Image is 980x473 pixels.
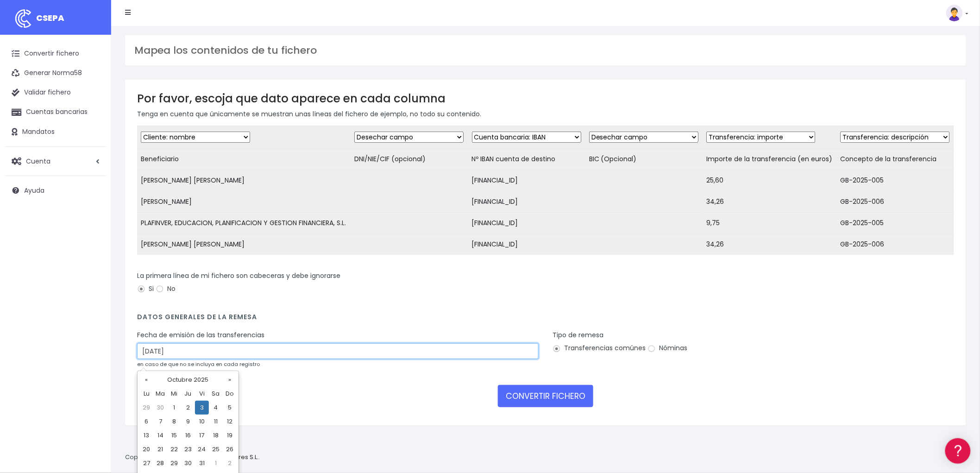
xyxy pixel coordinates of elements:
[195,456,209,470] td: 31
[223,373,237,387] th: »
[5,83,107,102] a: Validar fichero
[156,284,176,294] label: No
[137,109,954,119] p: Tenga en cuenta que únicamente se muestran unas líneas del fichero de ejemplo, no todo su contenido.
[167,401,181,415] td: 1
[223,456,237,470] td: 2
[468,234,585,255] td: [FINANCIAL_ID]
[209,429,223,442] td: 18
[5,44,107,63] a: Convertir fichero
[125,453,260,462] p: Copyright © 2025 .
[153,387,167,401] th: Ma
[153,429,167,442] td: 14
[351,149,468,170] td: DNI/NIE/CIF (opcional)
[468,170,585,191] td: [FINANCIAL_ID]
[153,415,167,429] td: 7
[139,429,153,442] td: 13
[137,213,351,234] td: PLAFINVER, EDUCACION, PLANIFICACION Y GESTION FINANCIERA, S.L.
[9,79,176,93] a: Información general
[137,284,154,294] label: Si
[553,330,603,340] label: Tipo de remesa
[837,191,954,213] td: GB-2025-006
[209,415,223,429] td: 11
[9,160,176,175] a: Perfiles de empresas
[9,132,176,146] a: Problemas habituales
[223,429,237,442] td: 19
[181,442,195,456] td: 23
[181,387,195,401] th: Ju
[209,442,223,456] td: 25
[9,237,176,251] a: API
[5,102,107,122] a: Cuentas bancarias
[9,117,176,132] a: Formatos
[153,442,167,456] td: 21
[26,156,50,165] span: Cuenta
[137,170,351,191] td: [PERSON_NAME] [PERSON_NAME]
[703,234,836,255] td: 34,26
[139,442,153,456] td: 20
[209,401,223,415] td: 4
[837,149,954,170] td: Concepto de la transferencia
[9,222,176,231] div: Programadores
[127,267,178,276] a: POWERED BY ENCHANT
[137,330,264,340] label: Fecha de emisión de las transferencias
[137,271,340,281] label: La primera línea de mi fichero son cabeceras y debe ignorarse
[9,248,176,264] button: Contáctanos
[153,456,167,470] td: 28
[167,387,181,401] th: Mi
[139,415,153,429] td: 6
[223,415,237,429] td: 12
[12,7,35,30] img: logo
[703,170,836,191] td: 25,60
[9,199,176,213] a: General
[468,191,585,213] td: [FINANCIAL_ID]
[5,122,107,142] a: Mandatos
[837,213,954,234] td: GB-2025-005
[837,234,954,255] td: GB-2025-006
[139,401,153,415] td: 29
[137,313,954,326] h4: Datos generales de la remesa
[5,181,107,200] a: Ayuda
[36,12,64,24] span: CSEPA
[223,387,237,401] th: Do
[181,401,195,415] td: 2
[139,373,153,387] th: «
[223,442,237,456] td: 26
[703,149,836,170] td: Importe de la transferencia (en euros)
[195,387,209,401] th: Vi
[468,149,585,170] td: Nº IBAN cuenta de destino
[181,456,195,470] td: 30
[9,64,176,73] div: Información general
[139,387,153,401] th: Lu
[209,456,223,470] td: 1
[585,149,703,170] td: BIC (Opcional)
[153,373,223,387] th: Octubre 2025
[137,360,260,368] small: en caso de que no se incluya en cada registro
[167,456,181,470] td: 29
[647,343,687,353] label: Nóminas
[9,102,176,111] div: Convertir ficheros
[468,213,585,234] td: [FINANCIAL_ID]
[209,387,223,401] th: Sa
[137,149,351,170] td: Beneficiario
[181,429,195,442] td: 16
[167,429,181,442] td: 15
[167,415,181,429] td: 8
[5,151,107,171] a: Cuenta
[153,401,167,415] td: 30
[703,191,836,213] td: 34,26
[137,234,351,255] td: [PERSON_NAME] [PERSON_NAME]
[195,415,209,429] td: 10
[9,184,176,193] div: Facturación
[139,456,153,470] td: 27
[167,442,181,456] td: 22
[195,401,209,415] td: 3
[9,146,176,160] a: Videotutoriales
[195,429,209,442] td: 17
[946,5,963,21] img: profile
[137,92,954,105] h3: Por favor, escoja que dato aparece en cada columna
[134,44,957,57] h3: Mapea los contenidos de tu fichero
[5,63,107,83] a: Generar Norma58
[553,343,646,353] label: Transferencias comúnes
[498,385,593,407] button: CONVERTIR FICHERO
[24,186,44,195] span: Ayuda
